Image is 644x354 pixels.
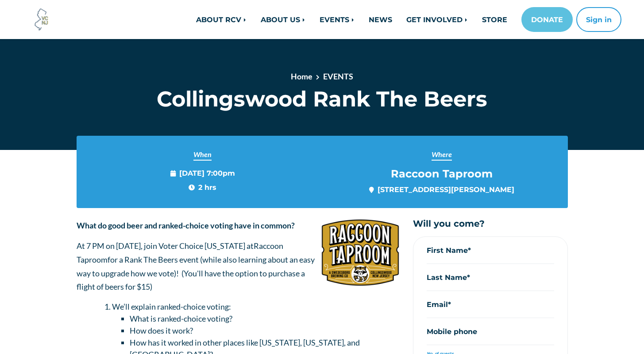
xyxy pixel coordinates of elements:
a: STORE [475,11,514,28]
a: GET INVOLVED [399,11,475,28]
h1: Collingswood Rank The Beers [139,86,505,112]
button: Sign in or sign up [576,7,621,32]
img: silologo1.png [321,219,400,287]
a: ABOUT US [254,11,312,28]
a: ABOUT RCV [189,11,254,28]
h5: Will you come? [413,219,568,229]
nav: breadcrumb [171,71,473,86]
a: EVENTS [323,71,353,81]
span: [DATE] 7:00pm [170,168,235,178]
a: [STREET_ADDRESS][PERSON_NAME] [378,185,514,194]
span: Where [432,149,452,161]
span: Raccoon Taproom [77,241,283,264]
strong: What do good beer and ranked-choice voting have in common? [77,220,295,230]
a: Home [291,71,312,81]
span: 2 hrs [189,182,216,193]
p: At 7 PM on [DATE], join Voter Choice [US_STATE] at for a Rank The Beers event (while also learnin... [77,239,400,293]
a: NEWS [362,11,399,28]
a: DONATE [521,7,573,32]
li: How does it work? [130,325,400,337]
img: Voter Choice NJ [30,8,54,31]
span: Raccoon Taproom [391,168,493,181]
section: Event info [77,136,568,208]
li: What is ranked-choice voting? [130,313,400,325]
a: EVENTS [312,11,362,28]
span: ou'll have the option to purchase a flight of beers for $15) [77,268,305,292]
span: When [193,149,212,161]
nav: Main navigation [133,7,621,32]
